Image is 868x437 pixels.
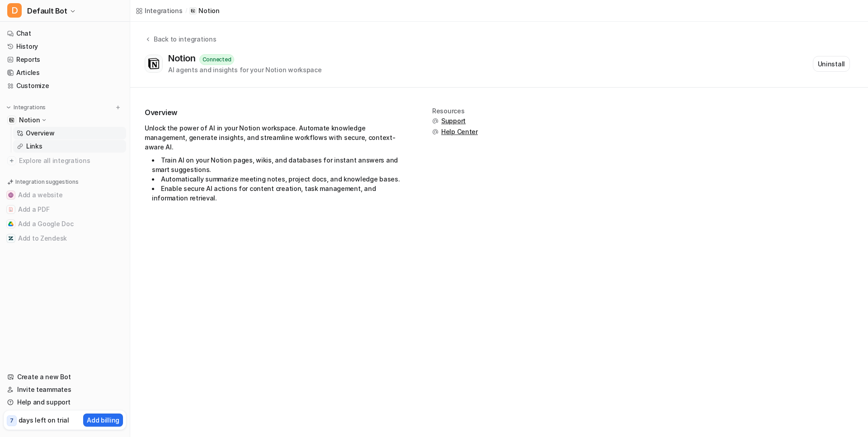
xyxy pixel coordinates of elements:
[26,142,42,151] p: Links
[432,129,439,135] img: support.svg
[8,221,14,227] img: Add a Google Doc
[199,54,235,65] div: Connected
[147,57,160,70] img: Notion
[813,56,850,72] button: Uninstall
[4,217,126,231] button: Add a Google DocAdd a Google Doc
[83,414,123,427] button: Add billing
[27,5,67,17] span: Default Bot
[13,127,126,139] a: Overview
[152,174,407,184] li: Automatically summarize meeting notes, project docs, and knowledge bases.
[4,66,126,79] a: Articles
[198,6,219,15] p: Notion
[5,104,12,111] img: expand menu
[8,192,14,198] img: Add a website
[4,202,126,217] button: Add a PDFAdd a PDF
[4,188,126,202] button: Add a websiteAdd a website
[145,34,216,53] button: Back to integrations
[168,53,199,64] div: Notion
[10,417,14,425] p: 7
[4,396,126,409] a: Help and support
[15,178,78,186] p: Integration suggestions
[4,79,126,92] a: Customize
[145,123,407,203] div: Unlock the power of AI in your Notion workspace. Automate knowledge management, generate insights...
[9,117,14,123] img: Notion
[4,40,126,53] a: History
[136,6,183,15] a: Integrations
[8,207,14,212] img: Add a PDF
[432,116,478,126] button: Support
[152,184,407,203] li: Enable secure AI actions for content creation, task management, and information retrieval.
[432,107,478,115] div: Resources
[152,155,407,174] li: Train AI on your Notion pages, wikis, and databases for instant answers and smart suggestions.
[26,129,55,138] p: Overview
[4,231,126,246] button: Add to ZendeskAdd to Zendesk
[19,153,123,168] span: Explore all integrations
[441,116,466,126] span: Support
[191,9,195,13] img: Notion icon
[168,65,322,74] div: AI agents and insights for your Notion workspace
[432,127,478,136] button: Help Center
[7,156,16,165] img: explore all integrations
[14,104,46,111] p: Integrations
[441,127,478,136] span: Help Center
[87,415,119,425] p: Add billing
[4,383,126,396] a: Invite teammates
[4,27,126,40] a: Chat
[185,7,187,15] span: /
[432,118,439,124] img: support.svg
[145,6,183,15] div: Integrations
[4,103,48,112] button: Integrations
[151,34,216,44] div: Back to integrations
[189,6,219,15] a: Notion iconNotion
[19,116,40,125] p: Notion
[7,3,22,18] span: D
[145,107,407,118] h2: Overview
[4,53,126,66] a: Reports
[19,415,69,425] p: days left on trial
[4,154,126,167] a: Explore all integrations
[4,371,126,383] a: Create a new Bot
[8,236,14,241] img: Add to Zendesk
[115,104,121,111] img: menu_add.svg
[13,140,126,153] a: Links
